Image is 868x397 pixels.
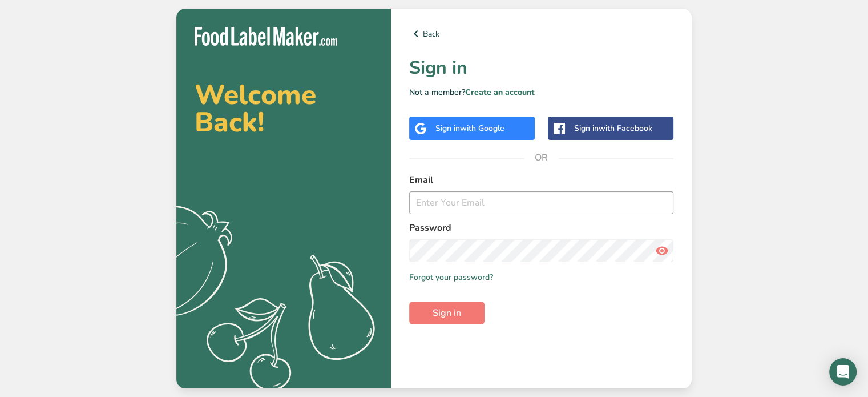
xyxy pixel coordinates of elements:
div: Sign in [574,122,652,134]
span: OR [524,141,559,175]
a: Create an account [465,87,535,98]
label: Password [409,221,673,235]
img: Food Label Maker [195,27,337,46]
div: Sign in [435,122,504,134]
div: Open Intercom Messenger [829,358,857,386]
h2: Welcome Back! [195,81,373,136]
label: Email [409,173,673,187]
p: Not a member? [409,86,673,98]
a: Forgot your password? [409,271,493,283]
button: Sign in [409,302,485,324]
h1: Sign in [409,54,673,82]
input: Enter Your Email [409,191,673,214]
a: Back [409,27,673,41]
span: with Google [460,123,504,134]
span: with Facebook [599,123,652,134]
span: Sign in [433,306,461,320]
